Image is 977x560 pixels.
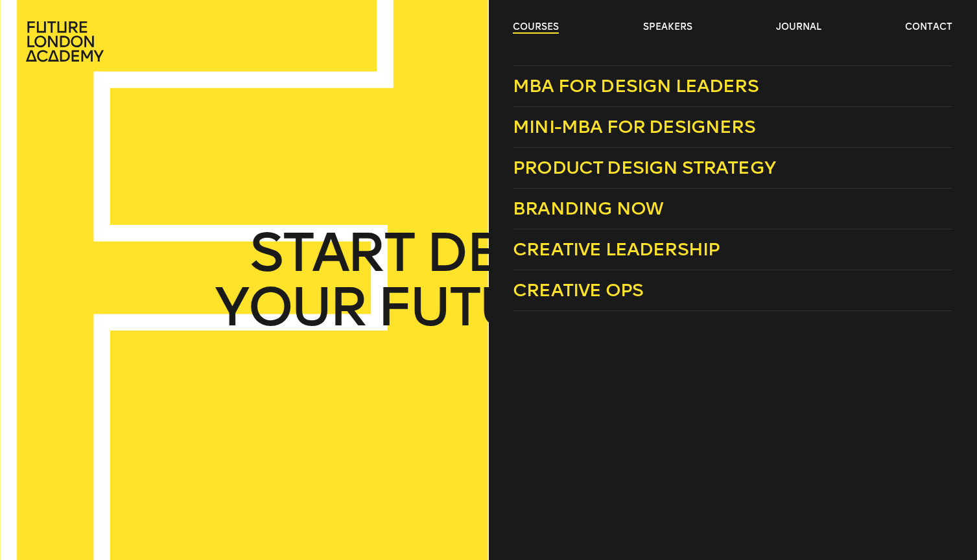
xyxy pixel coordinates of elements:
a: speakers [643,21,692,34]
a: Product Design Strategy [513,148,952,189]
a: journal [776,21,821,34]
a: Mini-MBA for Designers [513,107,952,148]
a: contact [905,21,952,34]
span: Creative Leadership [513,239,720,260]
a: Creative Leadership [513,229,952,270]
span: Mini-MBA for Designers [513,116,755,137]
span: Product Design Strategy [513,157,775,178]
a: MBA for Design Leaders [513,65,952,107]
a: courses [513,21,559,34]
span: Branding Now [513,198,663,219]
a: Branding Now [513,189,952,229]
span: Creative Ops [513,279,643,301]
a: Creative Ops [513,270,952,311]
span: MBA for Design Leaders [513,75,759,97]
